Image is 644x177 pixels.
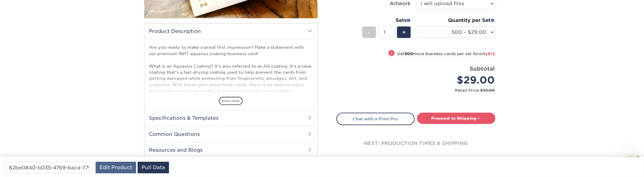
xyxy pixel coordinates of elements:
a: Pull Data [138,162,169,173]
strong: Subtotal [470,65,495,72]
h2: Resources and Blogs [144,142,317,158]
a: Chat with a Print Pro [336,113,415,125]
p: Are you ready to make a great first impression? Make a statement with our premium 16PT aqueous co... [149,44,312,143]
span: + [402,28,406,37]
span: $33.00 [480,88,495,93]
div: Sets [362,17,411,24]
h2: Specifications & Templates [144,110,317,126]
span: $12 [488,51,495,56]
span: 1 [636,156,641,161]
div: $29.00 [421,73,495,87]
h2: Product Description [144,23,317,39]
strong: 500 [405,51,413,56]
span: only [479,51,495,56]
small: Retail Price: [341,87,495,93]
a: Proceed to Shipping [417,113,495,124]
h2: Common Questions [144,126,317,142]
div: next: production times & shipping [336,125,495,162]
span: - [368,28,371,37]
iframe: Intercom live chat [623,156,638,171]
small: Get more business cards per set for [397,51,495,58]
a: Edit Product [96,162,136,173]
span: ! [391,50,392,57]
div: Quantity per Set [416,17,495,24]
span: show more [219,97,243,105]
